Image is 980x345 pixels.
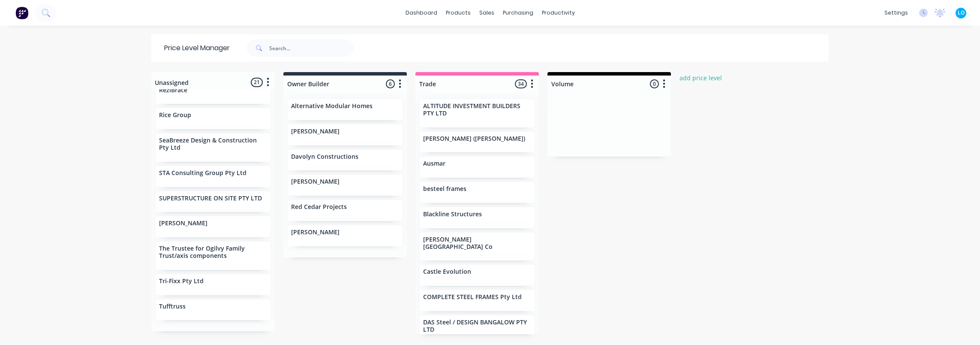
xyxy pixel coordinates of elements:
div: [PERSON_NAME] ([PERSON_NAME]) [420,132,535,153]
div: Rice Group [156,108,271,129]
p: Castle Evolution [423,268,471,275]
p: besteel frames [423,185,466,193]
p: COMPLETE STEEL FRAMES Pty Ltd [423,294,522,301]
img: Factory [15,6,28,19]
a: dashboard [401,6,442,19]
p: [PERSON_NAME] ([PERSON_NAME]) [423,135,525,142]
div: Price Level Manager [151,34,230,62]
p: Davolyn Constructions [291,153,358,160]
p: Tri-Fixx Pty Ltd [159,278,204,285]
p: ReziBrace [159,87,187,94]
p: Red Cedar Projects [291,203,347,211]
div: [PERSON_NAME][GEOGRAPHIC_DATA] Co [420,233,535,261]
div: Ausmar [420,157,535,178]
p: DAS Steel / DESIGN BANGALOW PTY LTD [423,319,531,333]
div: The Trustee for Ogilvy Family Trust/axis components [156,242,271,270]
div: [PERSON_NAME] [288,225,403,246]
p: Ausmar [423,160,445,167]
p: SUPERSTRUCTURE ON SITE PTY LTD [159,195,262,202]
div: Tri-Fixx Pty Ltd [156,274,271,295]
div: sales [475,6,499,19]
p: STA Consulting Group Pty Ltd [159,169,247,177]
span: 21 [251,78,263,87]
button: add price level [675,72,727,84]
div: [PERSON_NAME] [156,216,271,237]
p: ALTITUDE INVESTMENT BUILDERS PTY LTD [423,103,531,117]
div: DAS Steel / DESIGN BANGALOW PTY LTD [420,315,535,344]
div: Tufftruss [156,300,271,321]
p: Alternative Modular Homes [291,103,373,110]
p: [PERSON_NAME] [291,178,340,185]
p: Blackline Structures [423,211,482,218]
div: COMPLETE STEEL FRAMES Pty Ltd [420,290,535,311]
p: [PERSON_NAME] [291,128,340,135]
p: [PERSON_NAME] [159,220,207,227]
div: besteel frames [420,182,535,203]
p: SeaBreeze Design & Construction Pty Ltd [159,137,267,151]
div: Unassigned [153,78,189,87]
p: The Trustee for Ogilvy Family Trust/axis components [159,245,267,260]
div: ALTITUDE INVESTMENT BUILDERS PTY LTD [420,99,535,127]
div: ReziBrace [156,83,271,104]
div: STA Consulting Group Pty Ltd [156,166,271,187]
div: Alternative Modular Homes [288,99,403,120]
div: settings [880,6,912,19]
div: products [442,6,475,19]
div: Davolyn Constructions [288,150,403,171]
p: [PERSON_NAME] [291,229,340,236]
div: SUPERSTRUCTURE ON SITE PTY LTD [156,191,271,212]
span: LO [958,9,965,17]
p: [PERSON_NAME][GEOGRAPHIC_DATA] Co [423,236,531,251]
div: Castle Evolution [420,265,535,286]
input: Search... [269,39,354,57]
p: Tufftruss [159,303,186,310]
div: [PERSON_NAME] [288,124,403,145]
div: productivity [538,6,579,19]
div: Red Cedar Projects [288,200,403,221]
div: purchasing [499,6,538,19]
div: SeaBreeze Design & Construction Pty Ltd [156,133,271,162]
p: Rice Group [159,112,191,119]
div: Blackline Structures [420,207,535,228]
div: [PERSON_NAME] [288,175,403,196]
